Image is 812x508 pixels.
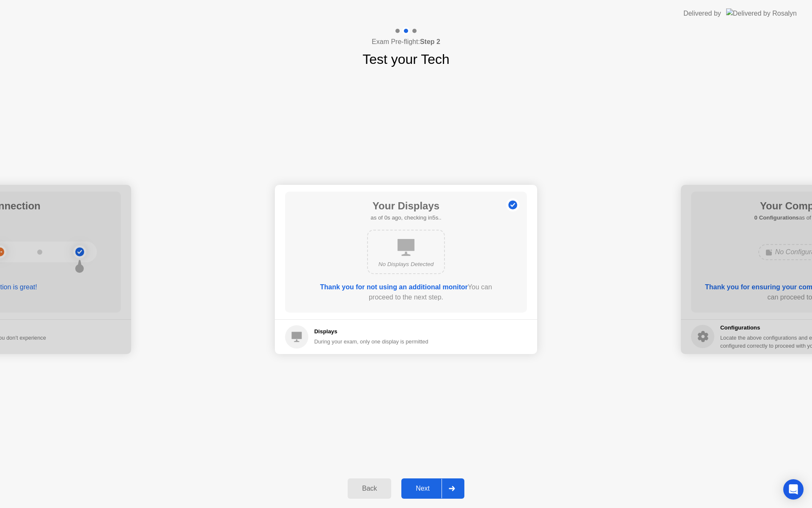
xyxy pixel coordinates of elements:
h4: Exam Pre-flight: [372,37,440,47]
h1: Your Displays [370,198,441,214]
div: Delivered by [683,8,721,19]
div: Back [350,485,389,492]
div: You can proceed to the next step. [309,282,503,302]
b: Thank you for not using an additional monitor [320,283,468,291]
h5: as of 0s ago, checking in5s.. [370,214,441,222]
div: Next [404,485,442,492]
b: Step 2 [420,38,440,45]
h1: Test your Tech [362,49,450,69]
button: Back [348,478,391,499]
button: Next [401,478,464,499]
div: Open Intercom Messenger [783,479,804,500]
div: No Displays Detected [375,260,437,269]
div: During your exam, only one display is permitted [314,338,428,346]
img: Delivered by Rosalyn [726,8,797,18]
h5: Displays [314,327,428,336]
